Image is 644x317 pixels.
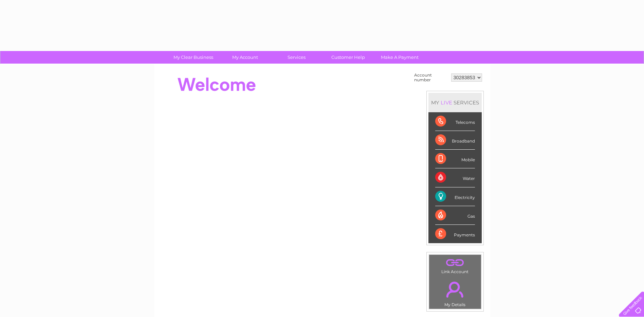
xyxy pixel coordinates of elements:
[372,51,428,64] a: Make A Payment
[435,225,475,243] div: Payments
[435,187,475,206] div: Electricity
[431,278,479,301] a: .
[435,112,475,131] div: Telecoms
[412,71,449,84] td: Account number
[320,51,376,64] a: Customer Help
[217,51,273,64] a: My Account
[429,276,481,309] td: My Details
[435,150,475,168] div: Mobile
[435,206,475,225] div: Gas
[269,51,325,64] a: Services
[435,131,475,150] div: Broadband
[435,168,475,187] div: Water
[431,256,479,268] a: .
[439,99,454,106] div: LIVE
[165,51,221,64] a: My Clear Business
[429,254,481,276] td: Link Account
[428,93,482,112] div: MY SERVICES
